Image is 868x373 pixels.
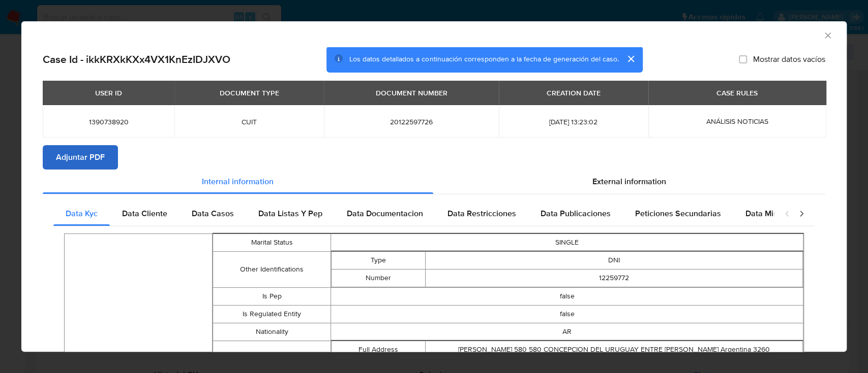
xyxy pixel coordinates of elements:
[213,323,331,341] td: Nationality
[56,146,105,168] span: Adjuntar PDF
[122,208,167,219] span: Data Cliente
[43,169,825,194] div: Detailed info
[347,208,423,219] span: Data Documentacion
[258,208,322,219] span: Data Listas Y Pep
[336,117,486,126] span: 20122597726
[823,30,832,40] button: Cerrar ventana
[426,252,803,269] td: DNI
[592,176,666,187] span: External information
[53,201,774,226] div: Detailed internal info
[21,21,847,352] div: closure-recommendation-modal
[202,176,274,187] span: Internal information
[511,117,636,126] span: [DATE] 13:23:02
[447,208,516,219] span: Data Restricciones
[369,84,453,101] div: DOCUMENT NUMBER
[753,54,825,64] span: Mostrar datos vacíos
[331,288,803,306] td: false
[618,47,643,71] button: cerrar
[66,208,98,219] span: Data Kyc
[55,117,162,126] span: 1390738920
[332,269,426,287] td: Number
[426,269,803,287] td: 12259772
[187,117,312,126] span: CUIT
[710,84,764,101] div: CASE RULES
[331,306,803,323] td: false
[349,54,618,64] span: Los datos detallados a continuación corresponden a la fecha de generación del caso.
[332,252,426,269] td: Type
[213,234,331,252] td: Marital Status
[331,323,803,341] td: AR
[192,208,234,219] span: Data Casos
[214,84,285,101] div: DOCUMENT TYPE
[426,341,803,359] td: [PERSON_NAME] 580 580 CONCEPCION DEL URUGUAY ENTRE [PERSON_NAME] Argentina 3260
[331,234,803,252] td: SINGLE
[706,116,768,126] span: ANÁLISIS NOTICIAS
[43,145,118,169] button: Adjuntar PDF
[43,53,230,66] h2: Case Id - ikkKRXkKXx4VX1KnEzIDJXVO
[89,84,128,101] div: USER ID
[332,341,426,359] td: Full Address
[739,55,747,63] input: Mostrar datos vacíos
[745,208,801,219] span: Data Minoridad
[635,208,721,219] span: Peticiones Secundarias
[213,252,331,288] td: Other Identifications
[541,84,607,101] div: CREATION DATE
[213,306,331,323] td: Is Regulated Entity
[213,288,331,306] td: Is Pep
[541,208,611,219] span: Data Publicaciones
